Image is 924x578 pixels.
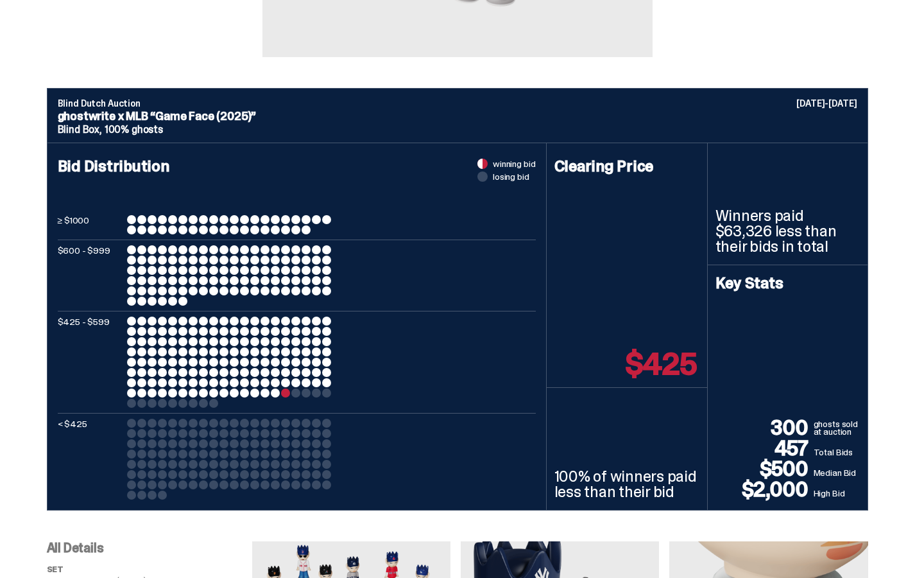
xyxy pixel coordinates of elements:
[493,172,529,181] span: losing bid
[47,564,64,575] span: set
[626,349,696,380] p: $425
[47,541,252,554] p: All Details
[58,123,102,136] span: Blind Box,
[715,479,814,500] p: $2,000
[715,459,814,479] p: $500
[814,420,860,438] p: ghosts sold at auction
[58,245,122,306] p: $600 - $999
[58,317,122,408] p: $425 - $599
[105,123,163,136] span: 100% ghosts
[814,446,860,459] p: Total Bids
[715,417,814,438] p: 300
[58,419,122,500] p: < $425
[554,469,699,500] p: 100% of winners paid less than their bid
[58,99,857,108] p: Blind Dutch Auction
[814,487,860,500] p: High Bid
[715,208,860,254] p: Winners paid $63,326 less than their bids in total
[796,99,857,108] p: [DATE]-[DATE]
[814,466,860,479] p: Median Bid
[58,215,122,234] p: ≥ $1000
[493,159,535,168] span: winning bid
[58,110,857,122] p: ghostwrite x MLB “Game Face (2025)”
[58,159,536,215] h4: Bid Distribution
[554,159,699,174] h4: Clearing Price
[715,276,860,291] h4: Key Stats
[715,438,814,459] p: 457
